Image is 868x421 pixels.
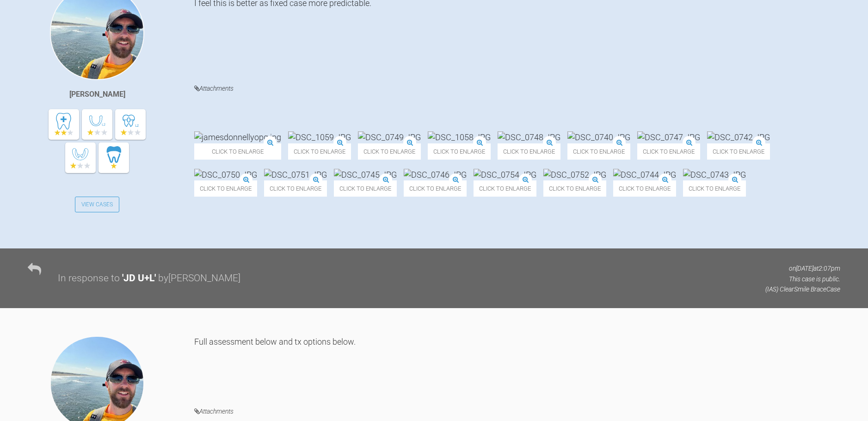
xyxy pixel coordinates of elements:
span: Click to enlarge [334,180,397,197]
img: jamesdonnellyopg.jpg [194,131,281,143]
span: Click to enlarge [264,180,327,197]
span: Click to enlarge [404,180,467,197]
img: DSC_0742.JPG [707,131,770,143]
h4: Attachments [194,83,840,94]
span: Click to enlarge [707,143,770,160]
img: DSC_0744.JPG [613,169,676,180]
span: Click to enlarge [567,143,630,160]
span: Click to enlarge [358,143,421,160]
img: DSC_0750.JPG [194,169,257,180]
div: Full assessment below and tx options below. [194,336,840,392]
span: Click to enlarge [543,180,606,197]
div: by [PERSON_NAME] [158,271,240,286]
img: DSC_0748.JPG [498,131,560,143]
span: Click to enlarge [288,143,351,160]
h4: Attachments [194,406,840,417]
img: DSC_1059.JPG [288,131,351,143]
span: Click to enlarge [428,143,491,160]
span: Click to enlarge [637,143,700,160]
img: DSC_0749.JPG [358,131,421,143]
p: on [DATE] at 2:07pm [765,263,840,273]
img: DSC_0752.JPG [543,169,606,180]
img: DSC_0745.JPG [334,169,397,180]
img: DSC_1058.JPG [428,131,491,143]
img: DSC_0740.JPG [567,131,630,143]
span: Click to enlarge [194,143,281,160]
img: DSC_0746.JPG [404,169,467,180]
img: DSC_0754.JPG [474,169,536,180]
p: (IAS) ClearSmile Brace Case [765,284,840,294]
span: Click to enlarge [474,180,536,197]
span: Click to enlarge [683,180,746,197]
p: This case is public. [765,274,840,284]
a: View Cases [75,197,119,212]
img: DSC_0743.JPG [683,169,746,180]
div: In response to [58,271,120,286]
div: ' JD U+L ' [122,271,156,286]
span: Click to enlarge [194,180,257,197]
div: [PERSON_NAME] [69,88,125,100]
img: DSC_0747.JPG [637,131,700,143]
img: DSC_0751.JPG [264,169,327,180]
span: Click to enlarge [498,143,560,160]
span: Click to enlarge [613,180,676,197]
